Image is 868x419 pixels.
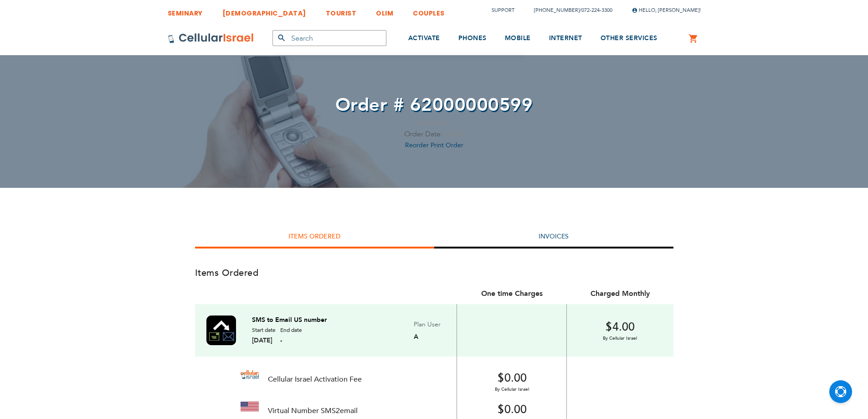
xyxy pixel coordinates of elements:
a: COUPLES [413,2,445,19]
strong: Items Ordered [288,232,340,241]
a: INTERNET [549,21,582,56]
span: PHONES [458,34,487,42]
a: SEMINARY [168,2,203,19]
span: OTHER SERVICES [601,34,657,42]
span: MOBILE [505,34,531,42]
span: By Cellular Israel [574,335,666,341]
a: TOURIST [326,2,357,19]
span: Order # 62000000599 [335,93,533,118]
img: cellular_israel_12.jpeg [241,370,259,379]
span: Order Date: [404,129,442,139]
a: SMS to Email US number [252,316,327,324]
a: Invoices [539,232,569,241]
a: 072-224-3300 [581,7,612,14]
span: Virtual Number SMS2email [268,406,358,415]
a: Reorder [405,141,431,150]
a: OLIM [376,2,393,19]
img: Cellular Israel Logo [168,33,254,44]
span: One time Charges [481,289,543,299]
a: MOBILE [505,21,531,56]
span: Plan User [414,320,441,329]
a: Support [492,7,514,14]
span: - [280,336,302,345]
a: ACTIVATE [408,21,440,56]
input: Search [272,30,386,46]
td: 4.00 [567,304,673,357]
span: [DATE] [252,336,276,345]
span: Reorder [405,141,429,150]
span: [DATE] [444,130,464,139]
img: us_flag_2_1_2.png [241,402,259,411]
span: $ [605,320,612,335]
a: [DEMOGRAPHIC_DATA] [222,2,306,19]
a: Print Order [431,141,463,150]
span: Hello, [PERSON_NAME]! [632,7,701,14]
span: ACTIVATE [408,34,440,42]
a: PHONES [458,21,487,56]
span: Charged Monthly [591,289,650,299]
span: Cellular Israel Activation Fee [268,375,362,384]
span: A [414,332,418,341]
img: sms2email_6.jpg [206,316,236,345]
li: / [525,4,612,17]
span: $ [497,402,504,418]
a: OTHER SERVICES [601,21,657,56]
span: $ [497,371,504,386]
span: End date [280,326,302,334]
a: [PHONE_NUMBER] [534,7,580,14]
span: New Order [418,119,451,127]
span: INTERNET [549,34,582,42]
span: By Cellular Israel [464,386,560,393]
h3: Items Ordered [195,267,673,279]
td: 0.00 [457,357,567,397]
span: Start date [252,326,276,334]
